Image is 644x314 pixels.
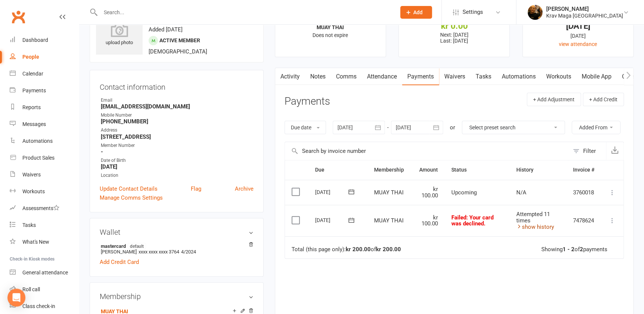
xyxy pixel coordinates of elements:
[10,150,79,166] a: Product Sales
[559,41,597,47] a: view attendance
[411,160,445,179] th: Amount
[411,205,445,236] td: kr 100.00
[400,6,432,19] button: Add
[583,147,596,156] div: Filter
[22,188,45,194] div: Workouts
[98,7,391,18] input: Search...
[139,249,179,255] span: xxxx xxxx xxxx 3764
[541,68,576,85] a: Workouts
[315,186,349,198] div: [DATE]
[275,68,305,85] a: Activity
[346,246,371,253] strong: kr 200.00
[22,172,41,178] div: Waivers
[367,160,411,179] th: Membership
[100,184,158,193] a: Update Contact Details
[22,54,39,60] div: People
[529,32,626,40] div: [DATE]
[181,249,196,255] span: 4/2024
[376,246,401,253] strong: kr 200.00
[100,292,253,301] h3: Membership
[572,121,620,134] button: Added From
[10,234,79,250] a: What's New
[563,246,575,253] strong: 1 - 2
[101,148,253,155] strong: -
[101,243,250,249] strong: mastercard
[10,32,79,49] a: Dashboard
[22,286,40,292] div: Roll call
[10,133,79,150] a: Automations
[450,123,455,132] div: or
[101,103,253,110] strong: [EMAIL_ADDRESS][DOMAIN_NAME]
[510,160,566,179] th: History
[101,112,253,119] div: Mobile Number
[100,228,253,236] h3: Wallet
[411,180,445,205] td: kr 100.00
[516,189,526,196] span: N/A
[100,80,253,91] h3: Contact information
[374,189,404,196] span: MUAY THAI
[516,211,550,224] span: Attempted 11 times
[413,9,423,15] span: Add
[10,49,79,65] a: People
[285,142,569,160] input: Search by invoice number
[402,68,439,85] a: Payments
[463,4,483,21] span: Settings
[10,99,79,116] a: Reports
[22,222,36,228] div: Tasks
[10,217,79,234] a: Tasks
[100,193,163,202] a: Manage Comms Settings
[315,214,349,226] div: [DATE]
[22,239,49,245] div: What's New
[7,289,25,307] div: Open Intercom Messenger
[191,184,201,193] a: Flag
[10,281,79,298] a: Roll call
[101,142,253,149] div: Member Number
[10,65,79,82] a: Calendar
[451,214,494,227] span: : Your card was declined.
[96,22,143,47] div: upload photo
[101,172,253,179] div: Location
[235,184,253,193] a: Archive
[583,93,624,106] button: + Add Credit
[284,96,330,107] h3: Payments
[439,68,470,85] a: Waivers
[541,246,607,253] div: Showing of payments
[312,32,348,38] span: Does not expire
[528,5,542,20] img: thumb_image1537003722.png
[305,68,331,85] a: Notes
[101,133,253,140] strong: [STREET_ADDRESS]
[22,121,46,127] div: Messages
[101,157,253,164] div: Date of Birth
[546,6,623,12] div: [PERSON_NAME]
[331,68,362,85] a: Comms
[516,224,554,230] a: show history
[362,68,402,85] a: Attendance
[497,68,541,85] a: Automations
[546,12,623,19] div: Krav Maga [GEOGRAPHIC_DATA]
[101,118,253,125] strong: [PHONE_NUMBER]
[569,142,606,160] button: Filter
[22,104,41,110] div: Reports
[580,246,583,253] strong: 2
[10,264,79,281] a: General attendance kiosk mode
[149,48,207,55] span: [DEMOGRAPHIC_DATA]
[22,270,68,275] div: General attendance
[101,127,253,134] div: Address
[149,26,183,33] time: Added [DATE]
[159,37,200,43] span: Active member
[405,32,503,44] p: Next: [DATE] Last: [DATE]
[10,166,79,183] a: Waivers
[445,160,509,179] th: Status
[100,242,253,256] li: [PERSON_NAME]
[22,205,59,211] div: Assessments
[22,37,48,43] div: Dashboard
[22,138,53,144] div: Automations
[22,303,55,309] div: Class check-in
[576,68,617,85] a: Mobile App
[317,24,344,30] strong: MUAY THAI
[451,189,477,196] span: Upcoming
[566,180,601,205] td: 3760018
[308,160,367,179] th: Due
[101,163,253,170] strong: [DATE]
[374,217,404,224] span: MUAY THAI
